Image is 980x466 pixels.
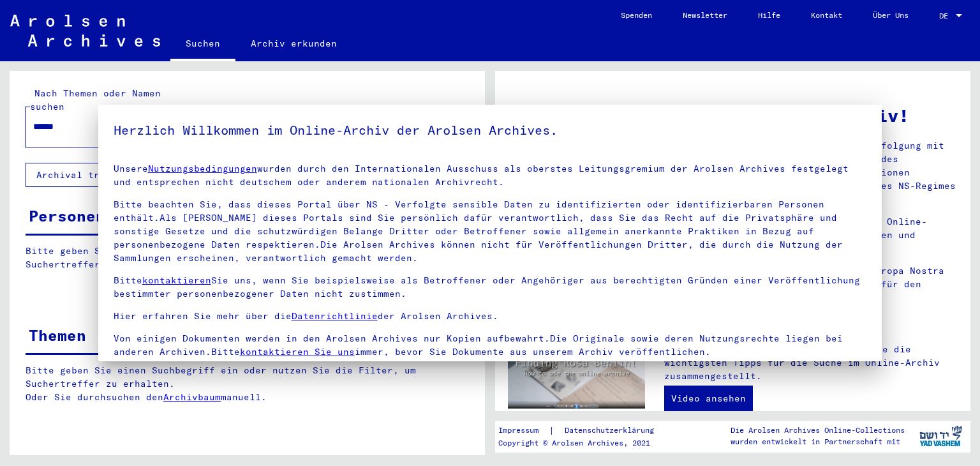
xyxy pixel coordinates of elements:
h5: Herzlich Willkommen im Online-Archiv der Arolsen Archives. [114,120,867,140]
a: Datenrichtlinie [292,310,378,322]
p: Unsere wurden durch den Internationalen Ausschuss als oberstes Leitungsgremium der Arolsen Archiv... [114,162,867,189]
p: Von einigen Dokumenten werden in den Arolsen Archives nur Kopien aufbewahrt.Die Originale sowie d... [114,332,867,359]
a: Nutzungsbedingungen [148,163,257,174]
a: kontaktieren [142,274,211,286]
a: kontaktieren Sie uns [240,346,355,357]
p: Bitte beachten Sie, dass dieses Portal über NS - Verfolgte sensible Daten zu identifizierten oder... [114,198,867,265]
p: Bitte Sie uns, wenn Sie beispielsweise als Betroffener oder Angehöriger aus berechtigten Gründen ... [114,274,867,301]
p: Hier erfahren Sie mehr über die der Arolsen Archives. [114,310,867,323]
